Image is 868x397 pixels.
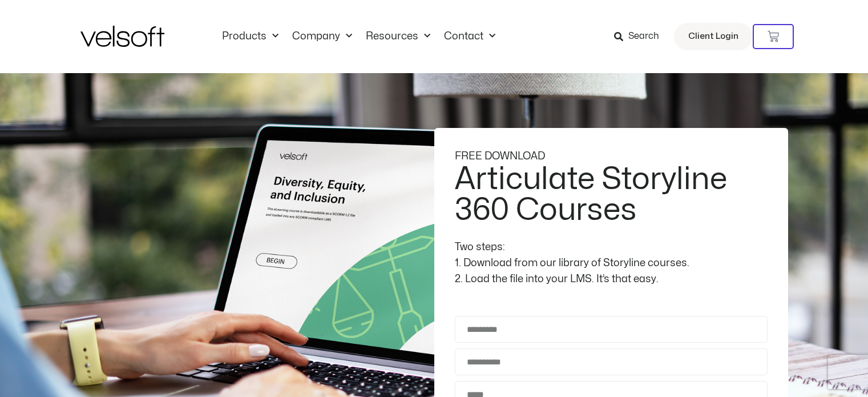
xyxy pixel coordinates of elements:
a: Client Login [674,23,753,50]
h2: Articulate Storyline 360 Courses [455,164,765,226]
a: Search [614,27,667,46]
div: 2. Load the file into your LMS. It’s that easy. [455,271,768,287]
div: FREE DOWNLOAD [455,149,768,165]
a: ProductsMenu Toggle [215,30,285,43]
div: 1. Download from our library of Storyline courses. [455,255,768,271]
a: ContactMenu Toggle [437,30,502,43]
span: Search [628,29,659,44]
div: Two steps: [455,239,768,255]
img: Velsoft Training Materials [80,26,164,47]
a: CompanyMenu Toggle [285,30,359,43]
a: ResourcesMenu Toggle [359,30,437,43]
span: Client Login [688,29,738,44]
nav: Menu [215,30,502,43]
